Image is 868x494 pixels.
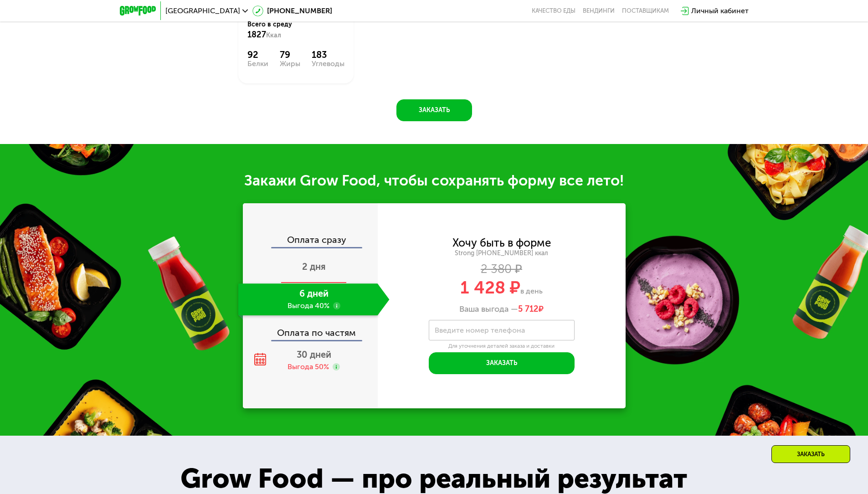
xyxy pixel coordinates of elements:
div: Для уточнения деталей заказа и доставки [429,343,575,350]
a: [PHONE_NUMBER] [252,5,332,16]
div: Strong [PHONE_NUMBER] ккал [378,249,626,257]
div: Ваша выгода — [378,304,626,314]
button: Заказать [429,352,575,374]
a: Вендинги [583,7,615,15]
button: Заказать [396,99,472,121]
span: [GEOGRAPHIC_DATA] [165,7,240,15]
a: Качество еды [532,7,575,15]
span: 5 712 [518,304,539,314]
div: Всего в среду [247,20,344,40]
span: 30 дней [297,349,331,360]
div: Жиры [280,60,300,67]
div: Выгода 50% [288,362,329,372]
div: Личный кабинет [691,5,749,16]
span: 1827 [247,30,266,40]
span: в день [520,287,543,295]
div: Оплата по частям [244,319,378,340]
div: Углеводы [312,60,344,67]
span: Ккал [266,31,281,39]
span: ₽ [518,304,544,314]
div: 92 [247,49,268,60]
div: Белки [247,60,268,67]
div: 183 [312,49,344,60]
div: Хочу быть в форме [452,238,551,248]
div: поставщикам [622,7,669,15]
div: Заказать [771,445,850,463]
span: 1 428 ₽ [460,277,520,298]
label: Введите номер телефона [435,328,525,333]
span: 2 дня [302,261,326,272]
div: 79 [280,49,300,60]
div: Оплата сразу [244,235,378,247]
div: 2 380 ₽ [378,264,626,274]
